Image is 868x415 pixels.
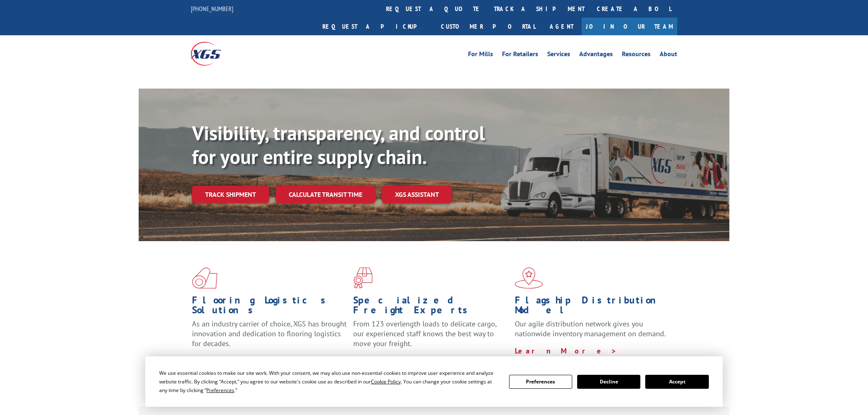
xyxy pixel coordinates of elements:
[502,51,538,60] a: For Retailers
[192,186,269,203] a: Track shipment
[468,51,493,60] a: For Mills
[622,51,651,60] a: Resources
[515,319,666,338] span: Our agile distribution network gives you nationwide inventory management on demand.
[515,346,617,356] a: Learn More >
[645,375,708,389] button: Accept
[541,18,582,35] a: Agent
[660,51,677,60] a: About
[145,356,723,407] div: Cookie Consent Prompt
[316,18,435,35] a: Request a pickup
[435,18,541,35] a: Customer Portal
[192,267,217,289] img: xgs-icon-total-supply-chain-intelligence-red
[353,267,372,289] img: xgs-icon-focused-on-flooring-red
[191,5,233,13] a: [PHONE_NUMBER]
[515,295,670,319] h1: Flagship Distribution Model
[577,375,640,389] button: Decline
[192,319,347,348] span: As an industry carrier of choice, XGS has brought innovation and dedication to flooring logistics...
[382,186,452,203] a: XGS ASSISTANT
[353,356,455,365] a: Learn More >
[353,319,508,356] p: From 123 overlength loads to delicate cargo, our experienced staff knows the best way to move you...
[159,369,499,394] div: We use essential cookies to make our site work. With your consent, we may also use non-essential ...
[192,120,485,169] b: Visibility, transparency, and control for your entire supply chain.
[206,387,234,394] span: Preferences
[582,18,677,35] a: Join Our Team
[192,356,294,365] a: Learn More >
[579,51,613,60] a: Advantages
[547,51,570,60] a: Services
[276,186,375,203] a: Calculate transit time
[192,295,347,319] h1: Flooring Logistics Solutions
[515,267,543,289] img: xgs-icon-flagship-distribution-model-red
[509,375,572,389] button: Preferences
[353,295,508,319] h1: Specialized Freight Experts
[371,378,401,385] span: Cookie Policy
